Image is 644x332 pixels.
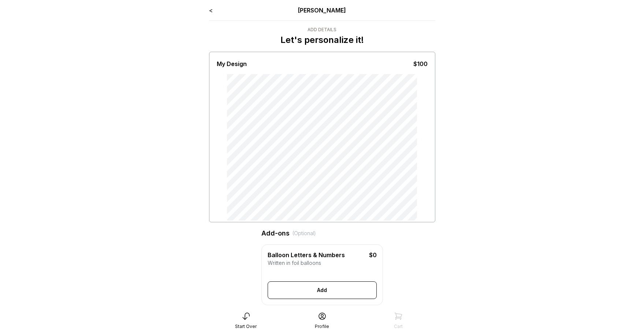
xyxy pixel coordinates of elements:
div: My Design [217,59,247,68]
div: Balloon Letters & Numbers [268,251,355,259]
div: Add-ons [261,228,383,238]
button: Add [268,281,377,299]
div: Add Details [280,27,364,33]
div: $0 [355,251,377,259]
div: Start Over [235,324,257,329]
div: Cart [394,324,403,329]
div: Profile [315,324,329,329]
div: [PERSON_NAME] [254,6,390,15]
div: (Optional) [293,230,316,237]
div: $100 [413,59,428,68]
a: < [209,7,213,14]
div: Written in foil balloons [268,259,377,267]
p: Let's personalize it! [280,34,364,46]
